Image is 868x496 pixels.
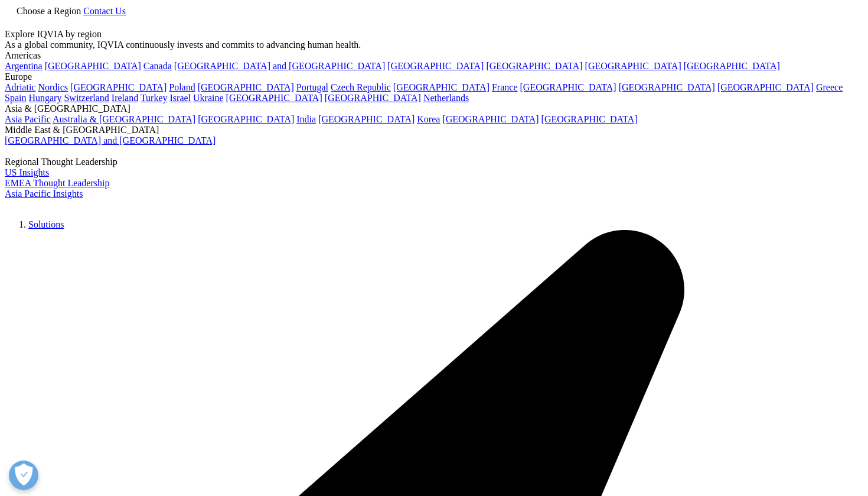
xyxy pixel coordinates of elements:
a: Netherlands [423,93,469,103]
a: [GEOGRAPHIC_DATA] [198,82,294,92]
a: Spain [5,93,26,103]
a: Asia Pacific [5,114,51,124]
a: [GEOGRAPHIC_DATA] [541,114,638,124]
a: Korea [417,114,440,124]
a: [GEOGRAPHIC_DATA] [486,61,582,71]
a: Greece [816,82,843,92]
a: Asia Pacific Insights [5,189,83,199]
span: Choose a Region [17,6,81,16]
a: [GEOGRAPHIC_DATA] [520,82,616,92]
a: Contact Us [83,6,126,16]
a: [GEOGRAPHIC_DATA] and [GEOGRAPHIC_DATA] [5,135,216,145]
a: Poland [169,82,195,92]
a: Hungary [28,93,61,103]
a: Turkey [141,93,168,103]
div: Regional Thought Leadership [5,157,863,167]
a: [GEOGRAPHIC_DATA] [442,114,539,124]
a: [GEOGRAPHIC_DATA] [325,93,421,103]
a: Ukraine [193,93,224,103]
a: Canada [143,61,172,71]
a: Portugal [296,82,328,92]
a: Nordics [38,82,68,92]
a: US Insights [5,167,49,177]
a: France [492,82,518,92]
a: [GEOGRAPHIC_DATA] and [GEOGRAPHIC_DATA] [174,61,385,71]
a: [GEOGRAPHIC_DATA] [45,61,141,71]
div: Europe [5,72,863,82]
a: [GEOGRAPHIC_DATA] [619,82,715,92]
div: Explore IQVIA by region [5,29,863,40]
a: Adriatic [5,82,35,92]
a: Argentina [5,61,43,71]
a: Czech Republic [331,82,391,92]
a: [GEOGRAPHIC_DATA] [198,114,294,124]
a: India [296,114,316,124]
a: EMEA Thought Leadership [5,178,109,188]
a: [GEOGRAPHIC_DATA] [70,82,167,92]
a: [GEOGRAPHIC_DATA] [684,61,780,71]
a: Switzerland [64,93,109,103]
a: [GEOGRAPHIC_DATA] [387,61,484,71]
a: [GEOGRAPHIC_DATA] [717,82,814,92]
a: [GEOGRAPHIC_DATA] [585,61,681,71]
a: Australia & [GEOGRAPHIC_DATA] [53,114,195,124]
a: Solutions [28,219,64,229]
div: Middle East & [GEOGRAPHIC_DATA] [5,125,863,135]
a: Israel [170,93,191,103]
a: [GEOGRAPHIC_DATA] [318,114,415,124]
a: [GEOGRAPHIC_DATA] [393,82,490,92]
a: [GEOGRAPHIC_DATA] [226,93,322,103]
button: Ouvrir le centre de préférences [9,461,38,490]
div: Asia & [GEOGRAPHIC_DATA] [5,103,863,114]
div: As a global community, IQVIA continuously invests and commits to advancing human health. [5,40,863,50]
div: Americas [5,50,863,61]
a: Ireland [112,93,138,103]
